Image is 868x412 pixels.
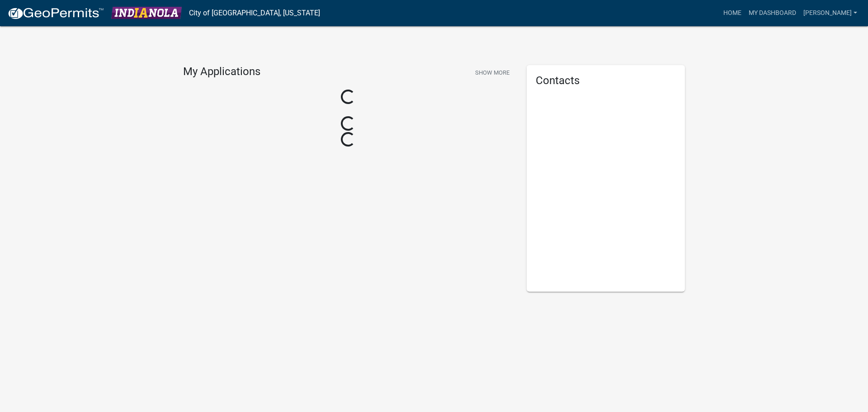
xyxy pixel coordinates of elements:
[745,5,800,22] a: My Dashboard
[111,7,182,19] img: City of Indianola, Iowa
[720,5,745,22] a: Home
[800,5,861,22] a: [PERSON_NAME]
[536,74,676,87] h5: Contacts
[183,65,260,79] h4: My Applications
[189,5,320,21] a: City of [GEOGRAPHIC_DATA], [US_STATE]
[472,65,513,80] button: Show More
